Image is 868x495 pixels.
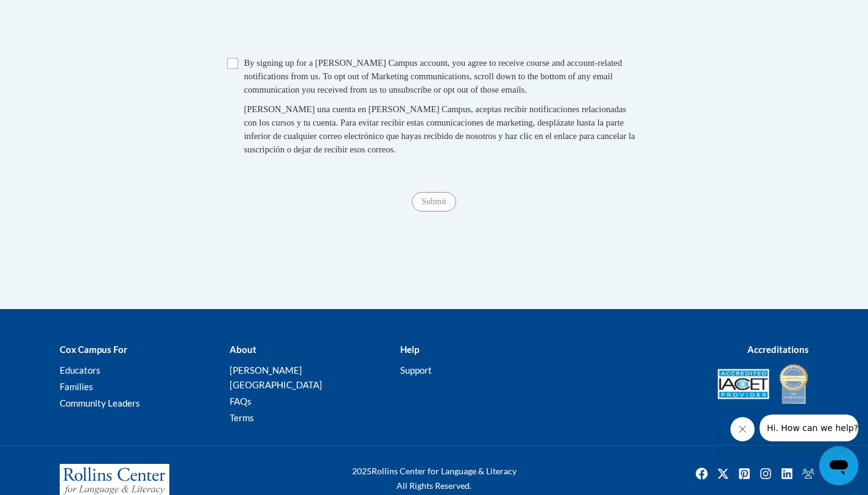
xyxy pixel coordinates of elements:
[352,466,372,476] span: 2025
[777,464,797,483] img: LinkedIn icon
[230,396,252,407] a: FAQs
[60,397,140,408] a: Community Leaders
[412,192,456,212] input: Submit
[60,381,93,392] a: Families
[230,344,256,355] b: About
[713,464,733,483] a: Twitter
[713,464,733,483] img: Twitter icon
[230,365,322,390] a: [PERSON_NAME][GEOGRAPHIC_DATA]
[400,344,419,355] b: Help
[756,464,775,483] a: Instagram
[342,2,527,50] iframe: reCAPTCHA
[735,464,754,483] a: Pinterest
[400,365,432,376] a: Support
[778,363,809,405] img: IDA® Accredited
[799,464,818,483] img: Facebook group icon
[60,365,101,376] a: Educators
[819,446,858,485] iframe: Button to launch messaging window
[718,369,769,399] img: Accredited IACET® Provider
[777,464,797,483] a: Linkedin
[60,344,127,355] b: Cox Campus For
[730,417,755,441] iframe: Close message
[756,464,775,483] img: Instagram icon
[747,344,809,355] b: Accreditations
[692,464,711,483] a: Facebook
[692,464,711,483] img: Facebook icon
[244,58,623,94] span: By signing up for a [PERSON_NAME] Campus account, you agree to receive course and account-related...
[306,464,562,493] div: Rollins Center for Language & Literacy All Rights Reserved.
[244,104,635,154] span: [PERSON_NAME] una cuenta en [PERSON_NAME] Campus, aceptas recibir notificaciones relacionadas con...
[760,415,858,441] iframe: Message from company
[799,464,818,483] a: Facebook Group
[230,412,254,423] a: Terms
[735,464,754,483] img: Pinterest icon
